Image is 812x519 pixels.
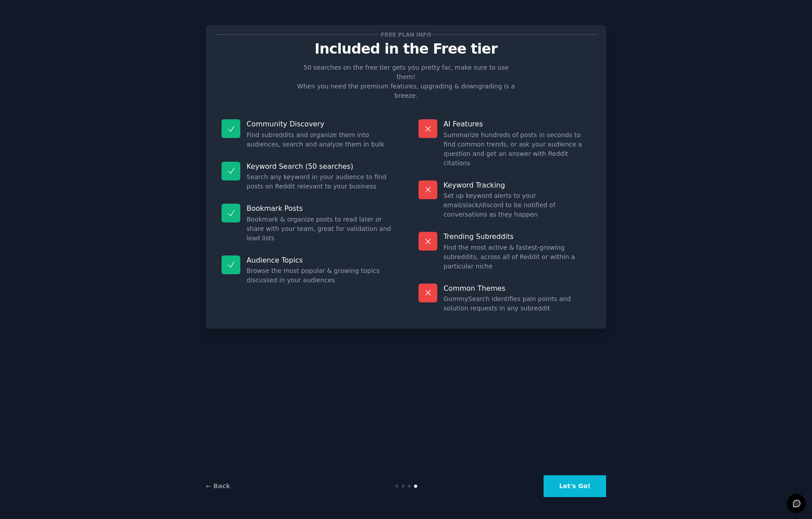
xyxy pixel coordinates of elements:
dd: Find the most active & fastest-growing subreddits, across all of Reddit or within a particular niche [444,243,590,271]
p: Audience Topics [247,255,393,265]
p: Community Discovery [247,119,393,129]
dd: Browse the most popular & growing topics discussed in your audiences [247,266,393,285]
p: Included in the Free tier [215,41,597,57]
p: Common Themes [444,284,590,293]
p: Keyword Search (50 searches) [247,162,393,171]
p: Keyword Tracking [444,180,590,190]
p: AI Features [444,119,590,129]
p: 50 searches on the free tier gets you pretty far, make sure to use them! When you need the premiu... [293,63,519,100]
dd: Summarize hundreds of posts in seconds to find common trends, or ask your audience a question and... [444,130,590,168]
dd: Find subreddits and organize them into audiences, search and analyze them in bulk [247,130,393,149]
p: Trending Subreddits [444,232,590,241]
p: Bookmark Posts [247,204,393,213]
dd: Bookmark & organize posts to read later or share with your team, great for validation and lead lists [247,215,393,243]
dd: GummySearch identifies pain points and solution requests in any subreddit [444,294,590,313]
a: ← Back [206,482,230,490]
dd: Search any keyword in your audience to find posts on Reddit relevant to your business [247,172,393,191]
button: Let's Go! [544,475,606,497]
dd: Set up keyword alerts to your email/slack/discord to be notified of conversations as they happen [444,191,590,219]
span: Free plan info [379,30,433,39]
